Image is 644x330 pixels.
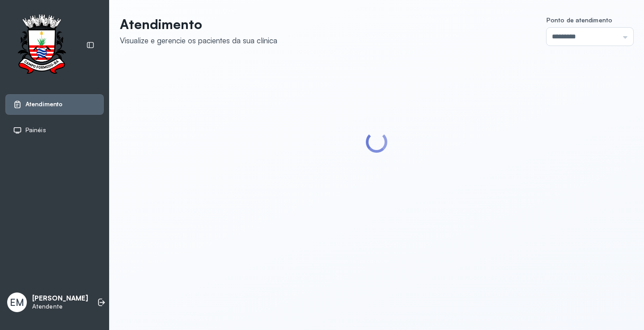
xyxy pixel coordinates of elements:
span: Ponto de atendimento [547,16,612,24]
span: Painéis [25,126,46,134]
p: Atendimento [120,16,277,32]
a: Atendimento [13,100,96,109]
span: Atendimento [25,100,63,108]
div: Visualize e gerencie os pacientes da sua clínica [120,36,277,45]
img: Logotipo do estabelecimento [9,14,74,76]
p: Atendente [32,303,88,310]
p: [PERSON_NAME] [32,294,88,303]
